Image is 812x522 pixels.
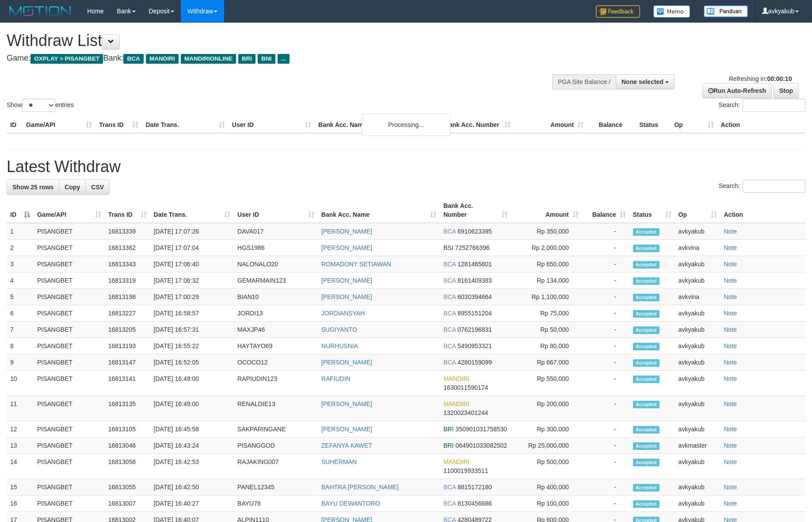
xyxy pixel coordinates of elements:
span: Accepted [633,376,660,383]
label: Show entries [7,99,74,112]
span: Accepted [633,326,660,334]
th: Op [671,117,717,133]
a: BAYU DEWANTORO [321,500,380,507]
td: 16813055 [105,479,150,495]
td: PISANGBET [34,396,105,421]
span: Copy 0762196831 to clipboard [457,326,492,333]
img: panduan.png [704,5,748,17]
td: 16813339 [105,223,150,240]
span: BNI [258,54,275,64]
span: Accepted [633,401,660,408]
td: Rp 100,000 [511,495,582,512]
td: 16813147 [105,354,150,371]
th: ID: activate to sort column descending [7,198,34,223]
td: MAXJP46 [234,322,318,338]
td: 16813193 [105,338,150,354]
td: 16813198 [105,289,150,305]
a: ZEFANYA KAWET [321,442,372,449]
a: Note [724,326,737,333]
th: Amount [514,117,587,133]
td: Rp 350,000 [511,223,582,240]
span: Copy 5490953321 to clipboard [457,342,492,349]
td: 14 [7,454,34,479]
span: Copy 8815172180 to clipboard [457,484,492,491]
td: 16813319 [105,273,150,289]
a: [PERSON_NAME] [321,277,372,284]
th: Date Trans.: activate to sort column ascending [150,198,234,223]
a: Note [724,342,737,349]
td: PISANGBET [34,305,105,322]
h1: Latest Withdraw [7,158,805,176]
th: Bank Acc. Name: activate to sort column ascending [318,198,440,223]
td: HGS1986 [234,240,318,256]
td: PISANGBET [34,371,105,396]
span: Accepted [633,484,660,491]
td: 16813362 [105,240,150,256]
a: NURHUSNIA [321,342,358,349]
th: Date Trans. [142,117,228,133]
td: PISANGBET [34,273,105,289]
td: PISANGBET [34,438,105,454]
td: - [582,421,629,438]
td: [DATE] 17:00:29 [150,289,234,305]
td: - [582,223,629,240]
td: 16813205 [105,322,150,338]
td: RAJAKING007 [234,454,318,479]
span: Copy [65,184,80,191]
td: [DATE] 16:40:27 [150,495,234,512]
td: [DATE] 16:45:58 [150,421,234,438]
td: 15 [7,479,34,495]
td: avkyakub [675,495,721,512]
span: Refreshing in: [729,75,792,82]
span: OXPLAY > PISANGBET [30,54,103,64]
span: Copy 4280159099 to clipboard [457,359,492,366]
a: Note [724,442,737,449]
th: Op: activate to sort column ascending [675,198,721,223]
td: - [582,289,629,305]
td: 5 [7,289,34,305]
th: Status: activate to sort column ascending [629,198,675,223]
a: Note [724,375,737,382]
td: 8 [7,338,34,354]
select: Showentries [22,99,55,112]
span: MANDIRIONLINE [181,54,236,64]
input: Search: [743,99,805,112]
td: PISANGBET [34,256,105,273]
span: Accepted [633,261,660,269]
td: [DATE] 17:06:32 [150,273,234,289]
td: avkyakub [675,479,721,495]
td: Rp 75,000 [511,305,582,322]
span: Copy 064901033082502 to clipboard [455,442,507,449]
td: PISANGBET [34,223,105,240]
span: Copy 1320023401244 to clipboard [443,409,488,416]
td: BAYU78 [234,495,318,512]
td: - [582,479,629,495]
td: avkyakub [675,421,721,438]
span: Copy 6030394664 to clipboard [457,293,492,300]
td: PISANGGOD [234,438,318,454]
a: SUHERMAN [321,458,357,465]
th: User ID [229,117,315,133]
td: [DATE] 16:57:31 [150,322,234,338]
span: Show 25 rows [12,184,53,191]
label: Search: [719,180,805,193]
td: PISANGBET [34,240,105,256]
td: [DATE] 17:07:26 [150,223,234,240]
a: Note [724,400,737,407]
td: - [582,396,629,421]
th: Bank Acc. Name [315,117,441,133]
td: Rp 25,000,000 [511,438,582,454]
span: Copy 350901031758530 to clipboard [455,426,507,433]
span: CSV [91,184,104,191]
td: - [582,438,629,454]
span: None selected [621,78,663,85]
td: RAPIUDIN123 [234,371,318,396]
a: Note [724,277,737,284]
a: [PERSON_NAME] [321,426,372,433]
td: 7 [7,322,34,338]
img: MOTION_logo.png [7,4,74,18]
div: PGA Site Balance / [552,74,616,89]
td: 16813046 [105,438,150,454]
span: Accepted [633,277,660,285]
img: Feedback.jpg [596,5,640,18]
